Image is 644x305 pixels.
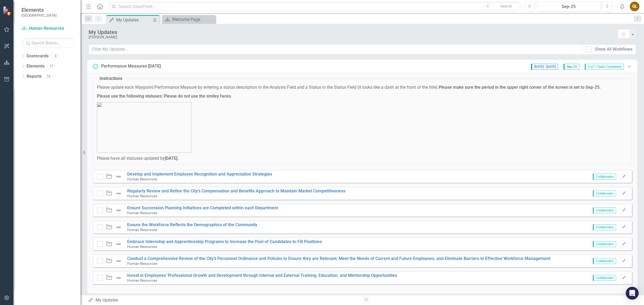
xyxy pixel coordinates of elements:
span: 0 of 7 Tasks Completed [585,64,624,70]
small: Human Resources [127,244,157,249]
span: Collaborator [593,174,616,180]
small: Human Resources [127,211,157,215]
img: Not Defined [115,207,122,214]
strong: Please make sure the period in the upper right corner of the screen is set to Sep-25. [439,85,601,90]
small: Human Resources [127,228,157,232]
strong: [DATE]. [165,156,179,161]
div: Performance Measures [DATE] [101,63,161,69]
div: 4 [51,54,60,58]
span: Collaborator [593,191,616,196]
div: Sep-25 [538,3,599,10]
a: Invest in Employees’ Professional Growth and Development through Internal and External Training, ... [127,273,397,278]
input: Search ClearPoint... [109,2,521,11]
div: My Updates [88,297,358,303]
span: Collaborator [593,224,616,230]
div: My Updates [116,17,152,23]
div: [PERSON_NAME] [89,35,612,39]
span: Search [500,4,512,8]
button: Sep-25 [536,2,601,11]
legend: Instructions [97,76,125,82]
img: Not Defined [115,275,122,281]
span: [DATE] - [DATE] [531,64,558,70]
div: Open Intercom Messenger [626,287,639,300]
div: Show All Workflows [595,46,632,53]
img: mceclip0%20v16.png [97,102,191,153]
span: Collaborator [593,275,616,281]
a: Reports [27,73,42,80]
img: Not Defined [115,258,122,264]
a: Welcome Page [163,16,214,23]
div: My Updates [89,29,612,35]
a: Conduct a Comprehensive Review of the City’s Personnel Ordinance and Policies to Ensure they are ... [127,256,550,261]
img: Not Defined [115,241,122,247]
small: Human Resources [127,194,157,198]
input: Search Below... [21,38,75,48]
a: Elements [27,63,45,69]
span: Elements [21,7,57,13]
p: Please have all statuses updated by [97,155,628,162]
p: Please update each Waypoint/Performance Measure by entering a status description in the Analysis ... [97,84,628,91]
small: Human Resources [127,278,157,282]
a: Ensure the Workforce Reflects the Demographics of the Community [127,222,257,227]
button: Search [493,3,519,10]
a: Human Resources [21,25,75,32]
a: Regularly Review and Refine the City’s Compensation and Benefits Approach to Maintain Market Comp... [127,188,345,194]
div: 17 [47,64,56,69]
small: Human Resources [127,261,157,266]
small: Human Resources [127,177,157,181]
img: ClearPoint Strategy [3,6,12,16]
div: Welcome Page [172,16,214,23]
a: Ensure Succession Planning Initiatives are Completed within each Department [127,205,278,210]
img: Not Defined [115,173,122,180]
a: Scorecards [27,53,49,59]
strong: Please use the following statuses: Please do not use the smiley faces. [97,94,232,99]
span: Collaborator [593,207,616,213]
span: Collaborator [593,241,616,247]
input: Filter My Updates... [89,44,583,54]
span: Collaborator [593,258,616,264]
a: Embrace Internship and Apprenticeship Programs to Increase the Pool of Candidates to Fill Positions [127,239,322,244]
small: [GEOGRAPHIC_DATA] [21,13,57,17]
div: 16 [44,74,53,79]
button: GL [630,2,639,11]
img: Not Defined [115,224,122,230]
a: Develop and Implement Employee Recognition and Appreciation Strategies [127,172,272,177]
img: Not Defined [115,190,122,197]
span: Sep-25 [563,64,579,70]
